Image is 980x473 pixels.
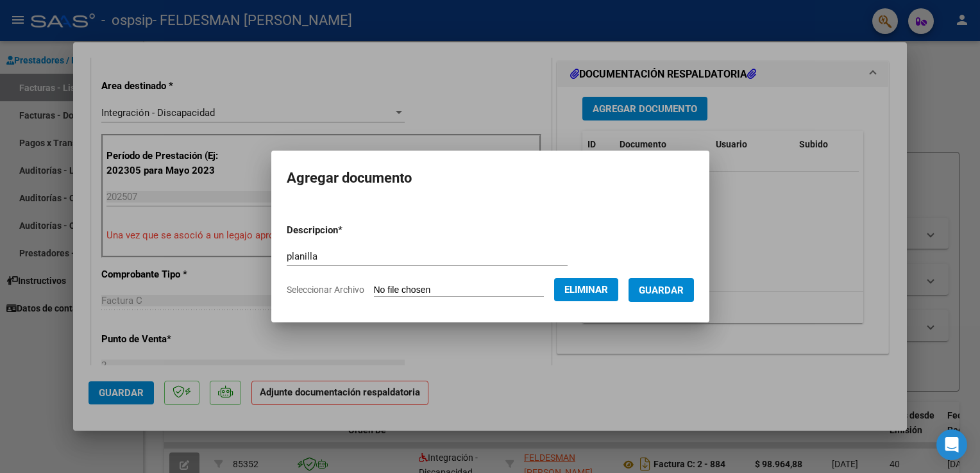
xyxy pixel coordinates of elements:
p: Descripcion [287,223,409,238]
h2: Agregar documento [287,166,694,190]
span: Guardar [639,285,684,296]
div: Open Intercom Messenger [936,429,967,460]
button: Eliminar [554,278,618,301]
span: Seleccionar Archivo [287,285,364,295]
span: Eliminar [564,284,608,295]
button: Guardar [629,278,694,302]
